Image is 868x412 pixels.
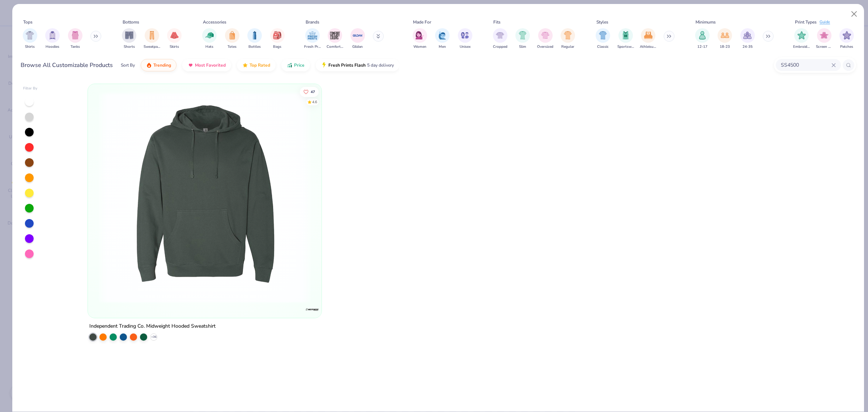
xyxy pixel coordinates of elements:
div: Bottoms [123,19,139,25]
span: Cropped [493,44,507,50]
div: Minimums [695,19,716,25]
div: filter for Slim [515,28,530,50]
span: + 36 [151,335,157,339]
button: filter button [327,28,343,50]
img: Men Image [438,31,446,39]
div: filter for Oversized [537,28,553,50]
button: filter button [270,28,285,50]
img: Comfort Colors Image [329,30,340,41]
span: Bags [273,44,281,50]
img: Hoodies Image [48,31,56,39]
img: Independent Trading Co. logo [305,302,319,317]
div: Print Types [795,19,817,25]
img: Bags Image [273,31,281,39]
button: filter button [839,28,854,50]
span: Unisex [460,44,471,50]
span: Sportswear [617,44,634,50]
button: filter button [537,28,553,50]
div: Accessories [203,19,226,25]
span: Classic [597,44,609,50]
div: filter for Women [413,28,427,50]
div: Independent Trading Co. Midweight Hooded Sweatshirt [89,322,216,331]
span: 18-23 [720,44,730,50]
div: filter for Sweatpants [144,28,160,50]
button: filter button [304,28,321,50]
div: filter for Bottles [247,28,262,50]
div: filter for Hoodies [45,28,60,50]
div: filter for Totes [225,28,239,50]
span: 47 [311,90,315,93]
button: filter button [167,28,182,50]
button: filter button [225,28,239,50]
div: filter for Bags [270,28,285,50]
img: 18-23 Image [721,31,729,39]
div: filter for Patches [839,28,854,50]
img: Gildan Image [352,30,363,41]
button: filter button [493,28,507,50]
span: Trending [153,62,171,68]
button: filter button [435,28,450,50]
button: filter button [596,28,610,50]
div: Made For [413,19,431,25]
button: Like [300,87,319,97]
button: Fresh Prints Flash5 day delivery [316,59,399,71]
div: filter for Embroidery [793,28,810,50]
span: Comfort Colors [327,44,343,50]
span: Oversized [537,44,553,50]
div: filter for Classic [596,28,610,50]
img: Screen Print Image [820,31,828,39]
img: Bottles Image [251,31,259,39]
img: 3644f833-5bb2-4f83-981f-b4a4ab244a55 [95,91,314,303]
div: filter for 24-35 [740,28,755,50]
button: filter button [247,28,262,50]
img: 24-35 Image [743,31,752,39]
div: filter for Fresh Prints [304,28,321,50]
button: filter button [458,28,472,50]
span: Hats [205,44,213,50]
img: most_fav.gif [188,62,193,68]
span: Regular [561,44,574,50]
span: Skirts [170,44,179,50]
button: filter button [350,28,365,50]
div: filter for 18-23 [718,28,732,50]
div: filter for Comfort Colors [327,28,343,50]
button: filter button [793,28,810,50]
span: Tanks [71,44,80,50]
div: Styles [596,19,608,25]
span: Hoodies [46,44,59,50]
img: Women Image [416,31,424,39]
span: 12-17 [697,44,707,50]
img: Tanks Image [71,31,79,39]
img: Sportswear Image [622,31,630,39]
img: Sweatpants Image [148,31,156,39]
div: Sort By [121,62,135,68]
button: filter button [740,28,755,50]
button: Price [281,59,310,71]
span: Embroidery [793,44,810,50]
button: Most Favorited [182,59,231,71]
span: Most Favorited [195,62,226,68]
span: Fresh Prints Flash [328,62,366,68]
img: Oversized Image [541,31,549,39]
button: Close [847,7,861,21]
div: filter for Shorts [122,28,136,50]
div: filter for Hats [202,28,217,50]
div: Tops [23,19,33,25]
img: Shorts Image [125,31,133,39]
img: Classic Image [599,31,607,39]
div: filter for Gildan [350,28,365,50]
img: Fresh Prints Image [307,30,318,41]
button: filter button [144,28,160,50]
img: Unisex Image [461,31,469,39]
button: filter button [515,28,530,50]
span: Men [439,44,446,50]
span: Slim [519,44,526,50]
input: Try "T-Shirt" [780,61,831,69]
div: filter for Unisex [458,28,472,50]
img: Skirts Image [170,31,179,39]
span: 5 day delivery [367,61,394,70]
div: filter for Tanks [68,28,82,50]
span: Screen Print [816,44,833,50]
div: Fits [493,19,501,25]
span: Sweatpants [144,44,160,50]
